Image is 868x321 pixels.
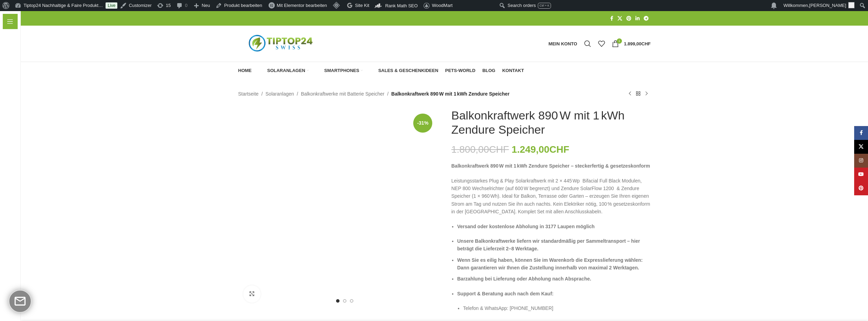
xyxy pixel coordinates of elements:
span: CHF [549,144,569,155]
span: Blog [482,68,496,73]
img: Zendure-Solaflow [238,108,437,308]
a: Pinterest Social Link [854,181,868,195]
img: Sales & Geschenkideen [370,68,376,74]
a: Instagram Social Link [854,154,868,168]
a: Sales & Geschenkideen [370,64,438,78]
p: Telefon & WhatsApp: [PHONE_NUMBER] [463,304,651,312]
div: Meine Wunschliste [595,37,608,51]
strong: Unsere Balkonkraftwerke liefern wir standardmäßig per Sammeltransport – hier beträgt die Lieferze... [457,238,640,251]
li: Go to slide 1 [336,299,340,303]
a: X Social Link [854,140,868,154]
h1: Balkonkraftwerk 890 W mit 1 kWh Zendure Speicher [451,108,651,137]
img: Smartphones [316,68,322,74]
a: Startseite [238,90,259,98]
a: Telegram Social Link [642,14,651,23]
span: CHF [641,41,651,46]
bdi: 1.249,00 [512,144,569,155]
span: Home [238,68,252,73]
a: Facebook Social Link [854,126,868,140]
a: Suche [581,37,595,51]
span: Mein Konto [549,42,577,46]
span: Site Kit [355,3,369,8]
a: Blog [482,64,496,78]
span: Mit Elementor bearbeiten [277,3,327,8]
span: -31% [413,114,432,133]
a: Pets-World [445,64,475,78]
span: [PERSON_NAME] [809,3,846,8]
strong: Support & Beratung auch nach dem Kauf: [457,291,553,296]
p: Leistungsstarkes Plug & Play Solarkraftwerk mit 2 × 445 Wp Bifacial Full Black Modulen, NEP 800 W... [451,177,651,216]
bdi: 1.899,00 [624,41,651,46]
div: Hauptnavigation [235,64,527,78]
span: 1 [617,38,622,44]
span: Kontakt [502,68,524,73]
a: Live [106,2,117,9]
a: 1 1.899,00CHF [608,37,654,51]
li: Go to slide 2 [343,299,346,303]
span: CHF [489,144,509,155]
a: Pinterest Social Link [624,14,633,23]
img: Aufrufe der letzten 48 Stunden. Klicke hier für weitere Jetpack-Statistiken. [459,2,498,10]
span: Smartphones [324,68,359,73]
a: Balkonkraftwerke mit Batterie Speicher [301,90,384,98]
a: Mein Konto [545,37,581,51]
a: LinkedIn Social Link [633,14,642,23]
a: Nächstes Produkt [642,90,651,98]
span: Rank Math SEO [385,3,418,8]
div: 1 / 6 [237,108,438,308]
strong: Barzahlung bei Lieferung oder Abholung nach Absprache. [457,276,591,282]
a: X Social Link [615,14,624,23]
a: Kontakt [502,64,524,78]
a: Facebook Social Link [608,14,615,23]
a: Vorheriges Produkt [626,90,634,98]
a: YouTube Social Link [854,168,868,181]
strong: Balkonkraftwerk 890 W mit 1 kWh Zendure Speicher – steckerfertig & gesetzeskonform [451,163,650,169]
img: Solaranlagen [259,68,265,74]
span: Ctrl + K [540,4,549,7]
a: Solaranlagen [265,90,294,98]
nav: Breadcrumb [238,90,509,98]
a: Home [238,64,252,78]
a: Logo der Website [238,41,325,46]
li: Go to slide 3 [350,299,353,303]
span: Pets-World [445,68,475,73]
strong: Wenn Sie es eilig haben, können Sie im Warenkorb die Expresslieferung wählen: Dann garantieren wi... [457,257,643,270]
span: Solaranlagen [267,68,305,73]
bdi: 1.800,00 [451,144,509,155]
a: Smartphones [316,64,363,78]
span: Sales & Geschenkideen [378,68,438,73]
strong: Versand oder kostenlose Abholung in 3177 Laupen möglich [457,224,595,229]
span: Balkonkraftwerk 890 W mit 1 kWh Zendure Speicher [391,90,510,98]
a: Solaranlagen [259,64,309,78]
